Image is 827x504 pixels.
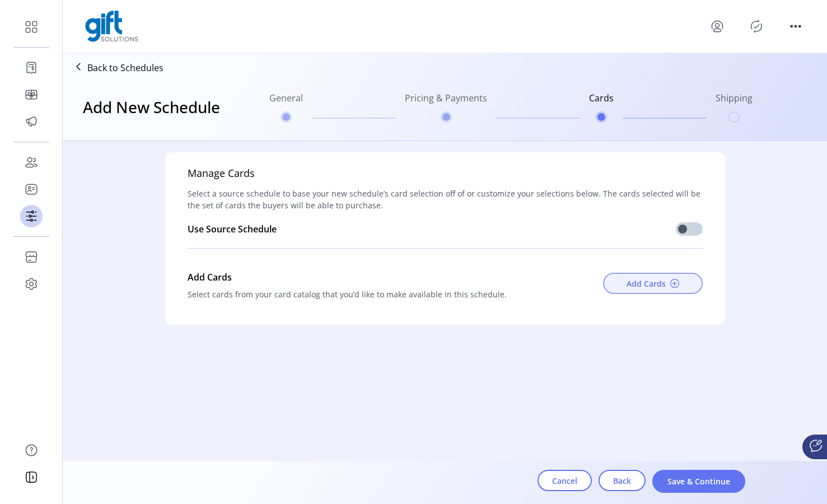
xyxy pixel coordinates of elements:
span: Cancel [552,475,577,487]
p: Back to Schedules [87,61,163,74]
div: Add Cards [188,266,555,288]
button: Back [599,470,646,491]
span: Back [613,475,631,487]
button: menu [708,17,726,35]
button: Cancel [538,470,592,491]
button: Save & Continue [652,470,745,493]
span: Save & Continue [667,475,731,487]
span: Add Cards [627,278,666,290]
span: Select a source schedule to base your new schedule’s card selection off of or customize your sele... [188,188,703,211]
img: logo [85,11,138,42]
h6: Cards [589,91,614,111]
button: menu [787,17,805,35]
button: Publisher Panel [747,17,765,35]
h5: Manage Cards [188,166,255,188]
div: Select cards from your card catalog that you’d like to make available in this schedule. [188,288,555,300]
h3: Add New Schedule [83,95,220,119]
button: Add Cards [603,273,703,294]
span: Use Source Schedule [188,223,277,235]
